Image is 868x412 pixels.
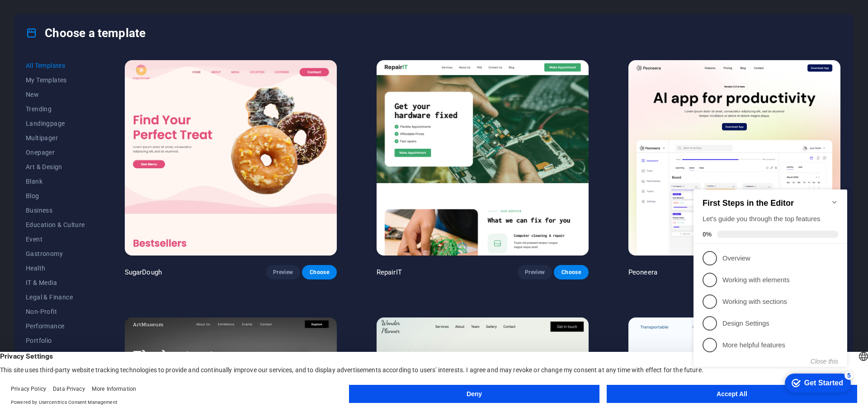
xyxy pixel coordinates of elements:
span: Event [26,236,85,243]
button: IT & Media [26,275,85,290]
button: Health [26,261,85,275]
span: All Templates [26,62,85,69]
li: Design Settings [4,136,157,158]
span: Choose [309,269,329,276]
button: Landingpage [26,116,85,131]
span: My Templates [26,76,85,84]
p: Overview [33,77,141,87]
span: Business [26,207,85,214]
p: Peoneera [628,268,657,277]
div: Minimize checklist [141,22,148,29]
span: Non-Profit [26,308,85,315]
h4: Choose a template [26,26,146,40]
button: Gastronomy [26,246,85,261]
div: Let's guide you through the top features [13,38,148,47]
button: Non-Profit [26,304,85,319]
span: Landingpage [26,120,85,127]
img: SugarDough [125,60,337,256]
li: Working with elements [4,93,157,114]
span: Health [26,265,85,272]
button: Preview [518,265,552,279]
li: Overview [4,71,157,93]
span: 0% [13,54,27,62]
span: Onepager [26,149,85,156]
span: Blog [26,192,85,199]
button: Art & Design [26,160,85,174]
p: Working with elements [33,99,141,109]
span: New [26,91,85,98]
div: Get Started [114,203,153,211]
img: RepairIT [377,60,589,256]
li: Working with sections [4,114,157,136]
p: Working with sections [33,121,141,130]
img: Peoneera [628,60,840,256]
span: Multipager [26,134,85,142]
span: Choose [561,269,581,276]
div: 5 [155,194,164,204]
button: Business [26,203,85,218]
h2: First Steps in the Editor [13,22,148,32]
span: Trending [26,105,85,113]
button: My Templates [26,73,85,87]
button: Choose [554,265,588,279]
button: Blog [26,189,85,203]
div: Get Started 5 items remaining, 0% complete [95,197,161,216]
button: All Templates [26,58,85,73]
button: Close this [121,181,148,189]
button: Portfolio [26,333,85,348]
button: Services [26,348,85,362]
button: Legal & Finance [26,290,85,304]
li: More helpful features [4,158,157,180]
span: Education & Culture [26,221,85,228]
button: Choose [302,265,336,279]
button: Preview [266,265,300,279]
p: More helpful features [33,164,141,174]
span: Legal & Finance [26,294,85,301]
button: Performance [26,319,85,333]
button: Education & Culture [26,218,85,232]
button: New [26,87,85,102]
p: Design Settings [33,142,141,152]
button: Trending [26,102,85,116]
button: Multipager [26,131,85,145]
span: Art & Design [26,163,85,170]
button: Onepager [26,145,85,160]
span: Portfolio [26,337,85,344]
span: Gastronomy [26,250,85,257]
span: Blank [26,178,85,185]
span: Preview [525,269,545,276]
span: Preview [273,269,293,276]
p: SugarDough [125,268,162,277]
span: Performance [26,322,85,330]
button: Event [26,232,85,246]
button: Blank [26,174,85,189]
span: IT & Media [26,279,85,286]
p: RepairIT [377,268,402,277]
